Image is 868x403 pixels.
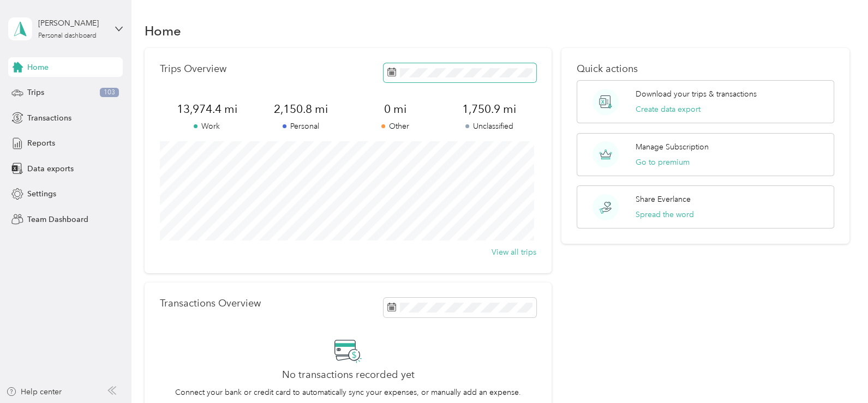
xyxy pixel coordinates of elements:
[145,25,181,37] h1: Home
[27,163,74,175] span: Data exports
[636,104,701,115] button: Create data export
[27,87,44,98] span: Trips
[282,369,415,381] h2: No transactions recorded yet
[348,121,442,132] p: Other
[27,214,88,225] span: Team Dashboard
[100,88,119,98] span: 103
[492,246,536,258] button: View all trips
[38,17,106,29] div: [PERSON_NAME]
[254,121,349,132] p: Personal
[160,101,254,117] span: 13,974.4 mi
[254,101,349,117] span: 2,150.8 mi
[27,62,49,73] span: Home
[636,194,691,205] p: Share Everlance
[348,101,442,117] span: 0 mi
[6,386,62,398] button: Help center
[160,63,226,75] p: Trips Overview
[160,121,254,132] p: Work
[442,121,537,132] p: Unclassified
[577,63,834,75] p: Quick actions
[442,101,537,117] span: 1,750.9 mi
[807,342,868,403] iframe: Everlance-gr Chat Button Frame
[175,387,521,398] p: Connect your bank or credit card to automatically sync your expenses, or manually add an expense.
[636,157,690,168] button: Go to premium
[636,88,757,100] p: Download your trips & transactions
[636,141,709,153] p: Manage Subscription
[27,112,71,124] span: Transactions
[27,137,55,149] span: Reports
[27,188,56,200] span: Settings
[636,209,694,220] button: Spread the word
[38,33,97,39] div: Personal dashboard
[160,298,261,309] p: Transactions Overview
